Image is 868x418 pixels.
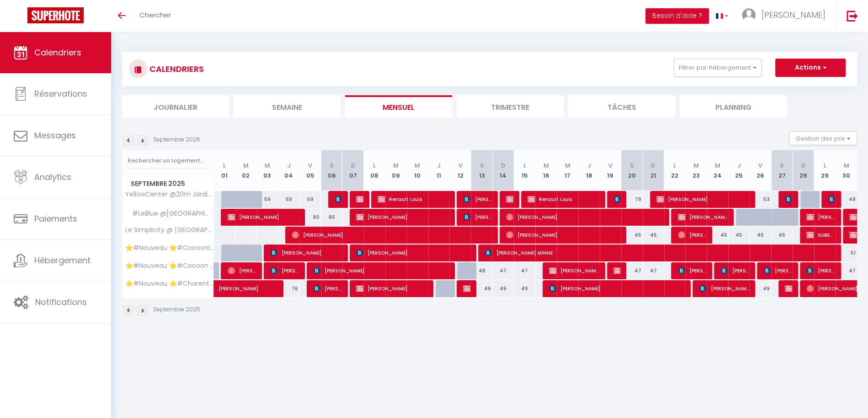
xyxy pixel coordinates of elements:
li: Tâches [568,95,675,118]
span: [PERSON_NAME] [463,280,470,297]
span: YellowCenter @20m Jardin Public [124,191,215,198]
span: SUBSTITUTION [PERSON_NAME] [806,226,835,244]
th: 17 [557,150,578,191]
span: [PERSON_NAME] [806,208,835,226]
img: Super Booking [27,7,84,23]
span: [PERSON_NAME] [656,190,750,208]
span: [PERSON_NAME] [292,226,492,244]
span: [PERSON_NAME] [463,208,492,226]
span: [PERSON_NAME] [506,208,664,226]
span: #LeBlue @[GEOGRAPHIC_DATA] [124,209,215,219]
th: 13 [471,150,492,191]
abbr: L [373,161,376,170]
th: 04 [278,150,299,191]
img: logout [847,10,858,22]
abbr: D [501,161,506,170]
abbr: D [351,161,355,170]
span: [PERSON_NAME] [506,190,513,208]
abbr: L [823,161,826,170]
th: 03 [256,150,278,191]
th: 05 [299,150,321,191]
button: Besoin d'aide ? [645,8,709,24]
span: [PERSON_NAME] [463,190,492,208]
th: 24 [707,150,728,191]
span: ⭐️#Nouveau ⭐️#Cocooning ⭐️#Biendormiracognac⭐️ [124,244,215,251]
abbr: M [564,161,570,170]
th: 20 [621,150,643,191]
th: 22 [664,150,686,191]
li: Mensuel [345,95,452,118]
abbr: V [608,161,612,170]
li: Journalier [122,95,229,118]
span: [PERSON_NAME] [699,280,749,297]
div: 51 [836,244,857,261]
span: [PERSON_NAME] [613,190,621,208]
th: 08 [364,150,385,191]
span: [PERSON_NAME] [613,262,621,279]
abbr: M [693,161,699,170]
span: [PERSON_NAME] [828,190,835,208]
div: 49 [471,280,492,297]
div: 49 [836,191,857,208]
div: 80 [321,209,342,226]
div: 45 [643,227,664,244]
abbr: L [523,161,526,170]
p: Septembre 2025 [153,305,200,314]
p: Septembre 2025 [153,136,200,144]
abbr: S [330,161,334,170]
th: 16 [535,150,557,191]
div: 59 [278,191,299,208]
abbr: V [458,161,462,170]
span: Réservations [34,88,87,99]
li: Trimestre [457,95,564,118]
div: 49 [514,280,535,297]
li: Semaine [234,95,341,118]
span: [PERSON_NAME] [356,244,471,261]
span: [PERSON_NAME] [270,244,342,261]
th: 12 [449,150,471,191]
span: [PERSON_NAME] [356,208,449,226]
span: Messages [34,130,76,141]
div: 45 [728,227,750,244]
th: 23 [685,150,707,191]
span: Notifications [35,296,87,308]
span: ⭐️#Nouveau ⭐️#Charentais ⭐️#Biendormiracognac⭐️ [124,280,215,287]
span: [PERSON_NAME] [549,280,685,297]
img: ... [742,8,756,22]
th: 19 [600,150,621,191]
span: Le Simplicity @ [GEOGRAPHIC_DATA] [124,227,215,233]
span: Analytics [34,171,71,183]
div: 45 [771,227,793,244]
span: [PERSON_NAME] [806,262,835,279]
span: Hébergement [34,255,91,266]
span: [PERSON_NAME] [228,262,256,279]
span: Renault Louis [527,190,599,208]
div: 47 [643,262,664,279]
th: 09 [385,150,407,191]
abbr: J [737,161,741,170]
th: 29 [814,150,836,191]
abbr: D [651,161,655,170]
div: 59 [299,191,321,208]
div: 45 [621,227,643,244]
abbr: S [780,161,784,170]
span: [PERSON_NAME] [313,280,342,297]
th: 28 [793,150,814,191]
span: [PERSON_NAME] [506,226,621,244]
th: 10 [407,150,428,191]
th: 02 [235,150,256,191]
button: Gestion des prix [789,131,857,145]
span: ⭐️#Nouveau ⭐️#Cocoon ⭐️#Biendormiracognac⭐️ [124,262,215,269]
abbr: M [715,161,720,170]
th: 25 [728,150,750,191]
abbr: L [223,161,226,170]
button: Actions [775,59,846,77]
abbr: D [801,161,805,170]
th: 26 [750,150,771,191]
div: 79 [621,191,643,208]
th: 01 [214,150,235,191]
span: [PERSON_NAME] [228,208,299,226]
abbr: M [543,161,549,170]
div: 47 [492,262,514,279]
span: [PERSON_NAME] [761,9,825,21]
